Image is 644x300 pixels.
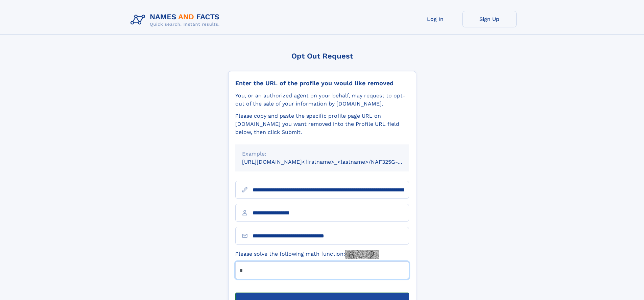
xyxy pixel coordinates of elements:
[235,92,409,108] div: You, or an authorized agent on your behalf, may request to opt-out of the sale of your informatio...
[408,11,462,27] a: Log In
[242,159,422,165] small: [URL][DOMAIN_NAME]<firstname>_<lastname>/NAF325G-xxxxxxxx
[235,250,379,259] label: Please solve the following math function:
[228,52,416,60] div: Opt Out Request
[242,150,402,158] div: Example:
[235,79,409,87] div: Enter the URL of the profile you would like removed
[128,11,225,29] img: Logo Names and Facts
[235,112,409,136] div: Please copy and paste the specific profile page URL on [DOMAIN_NAME] you want removed into the Pr...
[462,11,517,27] a: Sign Up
